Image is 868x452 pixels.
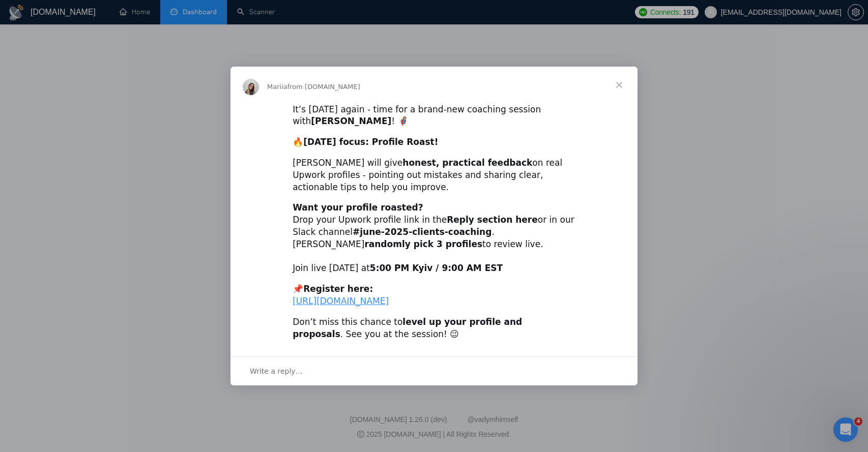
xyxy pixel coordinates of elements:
[353,227,491,237] b: #june-2025-clients-coaching
[293,317,522,339] b: level up your profile and proposals
[303,284,373,294] b: Register here:
[243,79,259,95] img: Profile image for Mariia
[303,137,438,147] b: [DATE] focus: Profile Roast!
[287,83,360,91] span: from [DOMAIN_NAME]
[447,215,538,225] b: Reply section here
[402,158,532,168] b: honest, practical feedback
[364,239,482,249] b: randomly pick 3 profiles
[293,202,423,213] b: Want your profile roasted?
[293,157,575,193] div: [PERSON_NAME] will give on real Upwork profiles - pointing out mistakes and sharing clear, action...
[293,136,575,148] div: 🔥
[311,116,391,126] b: [PERSON_NAME]
[293,202,575,275] div: Drop your Upwork profile link in the or in our Slack channel . [PERSON_NAME] to review live. Join...
[293,296,389,306] a: [URL][DOMAIN_NAME]
[293,316,575,341] div: Don’t miss this chance to . See you at the session! 😉
[293,283,575,308] div: 📌 ​
[370,263,503,273] b: 5:00 PM Kyiv / 9:00 AM EST
[267,83,287,91] span: Mariia
[293,104,575,128] div: It’s [DATE] again - time for a brand-new coaching session with ! 🦸‍♀️
[250,365,303,378] span: Write a reply…
[230,356,638,385] div: Open conversation and reply
[601,67,638,103] span: Close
